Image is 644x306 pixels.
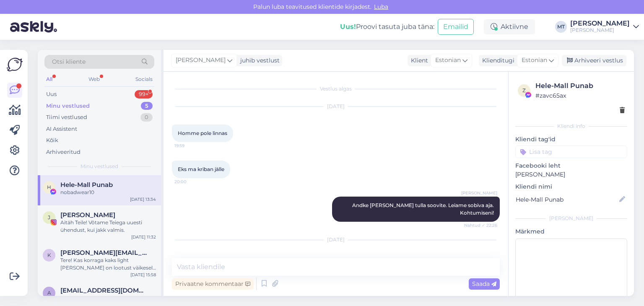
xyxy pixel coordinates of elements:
span: Hele-Mall Punab [60,181,113,189]
div: MT [555,21,567,33]
span: Otsi kliente [52,57,86,66]
div: Arhiveeritud [46,148,80,156]
div: Hele-Mall Punab [535,81,625,91]
div: Tere! Kas korraga kaks light [PERSON_NAME] on lootust väikesele soodustusele? Küsija suu pihta ju... [60,257,156,272]
div: [PERSON_NAME] [570,27,630,34]
input: Lisa tag [515,145,627,158]
span: Kilp.karin@gmail.com [60,249,148,257]
div: nobadwear10 [60,189,156,196]
div: Kõik [46,136,58,145]
div: Tiimi vestlused [46,113,87,122]
div: Proovi tasuta juba täna: [340,22,434,32]
div: [DATE] [172,236,500,244]
div: Klienditugi [479,56,514,65]
div: juhib vestlust [237,56,280,65]
span: Homme pole linnas [178,130,227,136]
input: Lisa nimi [516,195,618,204]
div: Privaatne kommentaar [172,278,254,290]
div: Web [87,74,101,85]
div: [DATE] [172,103,500,110]
b: Uus! [340,23,356,31]
p: [PERSON_NAME] [515,170,627,179]
span: Joona Kalamägi [60,211,115,219]
span: Andke [PERSON_NAME] tulla soovite. Leiame sobiva aja. Kohtumiseni! [352,202,495,216]
span: Aivisirp@gmail.com [60,287,148,294]
span: 19:59 [174,143,206,149]
span: Luba [371,3,391,10]
span: J [48,214,50,220]
span: Estonian [522,56,547,65]
span: Minu vestlused [80,163,118,170]
div: Kliendi info [515,122,627,130]
p: Facebooki leht [515,161,627,170]
div: [PERSON_NAME] [570,20,630,27]
span: Nähtud ✓ 22:26 [464,222,497,228]
div: [DATE] 15:58 [130,272,156,278]
div: Minu vestlused [46,102,90,110]
p: Kliendi nimi [515,182,627,191]
div: Aitäh Teile! Võtame Teiega uuesti ühendust, kui jakk valmis. [60,219,156,234]
a: [PERSON_NAME][PERSON_NAME] [570,20,639,34]
span: Eks ma kriban jälle [178,166,224,172]
div: Arhiveeri vestlus [562,55,626,66]
p: Märkmed [515,227,627,236]
div: Vestlus algas [172,85,500,93]
span: Saada [472,280,496,288]
div: Aktiivne [484,19,535,34]
div: Socials [134,74,154,85]
p: Kliendi tag'id [515,135,627,144]
span: Estonian [435,56,461,65]
span: H [47,184,51,190]
div: [PERSON_NAME] [515,215,627,222]
span: K [47,252,51,258]
div: All [44,74,54,85]
span: 20:00 [174,179,206,185]
div: 5 [141,102,153,110]
div: Klient [408,56,428,65]
button: Emailid [438,19,474,35]
div: [DATE] 11:32 [131,234,156,240]
span: z [522,87,526,93]
div: 0 [140,113,153,122]
div: # zavc65ax [535,91,625,100]
div: [DATE] 13:34 [130,196,156,202]
span: [PERSON_NAME] [176,56,226,65]
span: [PERSON_NAME] [461,190,497,196]
div: AI Assistent [46,125,77,133]
div: 99+ [135,90,153,99]
span: A [47,290,51,296]
img: Askly Logo [7,57,23,73]
div: Uus [46,90,57,99]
